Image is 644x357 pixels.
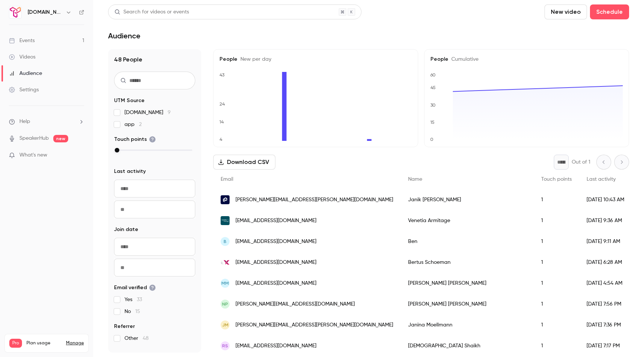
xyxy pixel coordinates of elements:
[236,321,393,329] span: [PERSON_NAME][EMAIL_ADDRESS][PERSON_NAME][DOMAIN_NAME]
[220,72,225,78] text: 43
[401,335,534,356] div: [DEMOGRAPHIC_DATA] Shaikh
[430,137,433,142] text: 0
[114,238,195,256] input: From
[114,136,156,143] span: Touch points
[534,252,579,273] div: 1
[222,322,228,328] span: JM
[9,37,35,44] div: Events
[9,53,35,61] div: Videos
[114,323,135,330] span: Referrer
[28,9,63,16] h6: [DOMAIN_NAME]
[236,300,355,308] span: [PERSON_NAME][EMAIL_ADDRESS][DOMAIN_NAME]
[401,210,534,231] div: Venetia Armitage
[114,180,195,198] input: From
[9,339,22,348] span: Pro
[401,252,534,273] div: Bertus Schoeman
[236,279,316,287] span: [EMAIL_ADDRESS][DOMAIN_NAME]
[534,210,579,231] div: 1
[534,273,579,294] div: 1
[124,335,149,342] span: Other
[114,284,156,291] span: Email verified
[219,119,224,124] text: 14
[143,336,149,341] span: 48
[534,189,579,210] div: 1
[541,177,572,182] span: Touch points
[220,56,412,63] h5: People
[124,121,142,128] span: app
[124,296,142,303] span: Yes
[222,342,228,349] span: RS
[53,135,68,142] span: new
[221,258,230,267] img: globalexpansion.com
[401,189,534,210] div: Janik [PERSON_NAME]
[430,102,436,108] text: 30
[401,231,534,252] div: Ben
[114,55,195,64] h1: 48 People
[590,4,629,19] button: Schedule
[237,57,271,62] span: New per day
[108,31,141,40] h1: Audience
[19,118,30,126] span: Help
[221,177,233,182] span: Email
[544,4,587,19] button: New video
[19,135,49,142] a: SpeakerHub
[401,273,534,294] div: [PERSON_NAME] [PERSON_NAME]
[430,85,436,90] text: 45
[124,308,140,315] span: No
[220,137,222,142] text: 4
[114,226,138,233] span: Join date
[9,6,21,18] img: Trigify.io
[114,259,195,277] input: To
[66,340,84,346] a: Manage
[587,177,616,182] span: Last activity
[579,294,632,315] div: [DATE] 7:56 PM
[401,294,534,315] div: [PERSON_NAME] [PERSON_NAME]
[236,217,316,225] span: [EMAIL_ADDRESS][DOMAIN_NAME]
[534,335,579,356] div: 1
[236,196,393,204] span: [PERSON_NAME][EMAIL_ADDRESS][PERSON_NAME][DOMAIN_NAME]
[534,315,579,335] div: 1
[579,252,632,273] div: [DATE] 6:28 AM
[534,231,579,252] div: 1
[115,148,119,152] div: max
[236,259,316,266] span: [EMAIL_ADDRESS][DOMAIN_NAME]
[114,168,146,175] span: Last activity
[220,101,225,107] text: 24
[213,155,275,170] button: Download CSV
[430,56,623,63] h5: People
[224,238,227,245] span: B
[9,118,84,126] li: help-dropdown-opener
[430,120,435,125] text: 15
[236,342,316,350] span: [EMAIL_ADDRESS][DOMAIN_NAME]
[430,72,436,78] text: 60
[222,301,228,307] span: NP
[579,335,632,356] div: [DATE] 7:17 PM
[401,315,534,335] div: Janina Moellmann
[579,210,632,231] div: [DATE] 9:36 AM
[19,151,47,159] span: What's new
[137,297,142,302] span: 33
[114,8,189,16] div: Search for videos or events
[221,280,229,287] span: MM
[9,70,42,77] div: Audience
[448,57,479,62] span: Cumulative
[579,189,632,210] div: [DATE] 10:43 AM
[579,315,632,335] div: [DATE] 7:36 PM
[9,86,39,94] div: Settings
[572,158,590,166] p: Out of 1
[236,238,316,246] span: [EMAIL_ADDRESS][DOMAIN_NAME]
[221,195,230,204] img: parcellab.com
[221,216,230,225] img: invisiblehomes.co.uk
[168,110,171,115] span: 9
[135,309,140,314] span: 15
[124,109,171,116] span: [DOMAIN_NAME]
[139,122,142,127] span: 2
[408,177,422,182] span: Name
[534,294,579,315] div: 1
[579,231,632,252] div: [DATE] 9:11 AM
[114,97,145,104] span: UTM Source
[114,200,195,218] input: To
[579,273,632,294] div: [DATE] 4:54 AM
[26,340,61,346] span: Plan usage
